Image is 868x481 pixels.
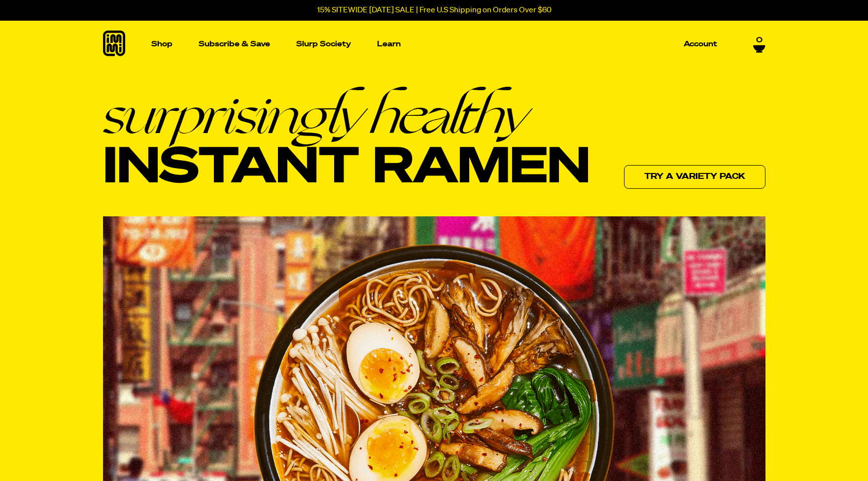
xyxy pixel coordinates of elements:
[103,87,590,196] h1: Instant Ramen
[624,165,765,189] a: Try a variety pack
[377,40,401,48] p: Learn
[147,21,176,68] a: Shop
[373,21,405,68] a: Learn
[756,36,763,45] span: 0
[199,40,270,48] p: Subscribe & Save
[292,36,355,52] a: Slurp Society
[195,36,274,52] a: Subscribe & Save
[103,87,590,141] em: surprisingly healthy
[684,40,717,48] p: Account
[680,36,721,52] a: Account
[317,6,552,15] p: 15% SITEWIDE [DATE] SALE | Free U.S Shipping on Orders Over $60
[296,40,351,48] p: Slurp Society
[147,21,721,68] nav: Main navigation
[753,36,765,53] a: 0
[151,40,173,48] p: Shop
